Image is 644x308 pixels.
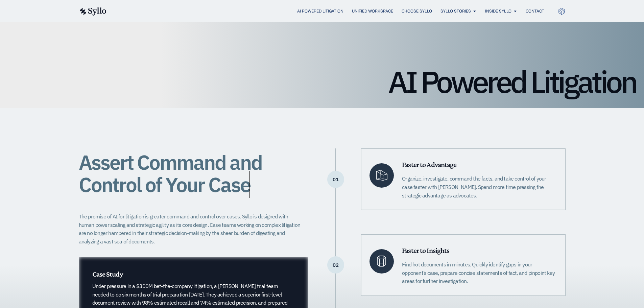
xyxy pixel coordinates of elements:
[485,8,511,14] a: Inside Syllo
[120,8,544,15] div: Menu Toggle
[79,149,262,198] span: Assert Command and Control of Your Case
[402,8,432,14] a: Choose Syllo
[120,8,544,15] nav: Menu
[526,8,544,14] a: Contact
[327,265,344,265] p: 02
[8,67,636,97] h1: AI Powered Litigation
[402,174,557,199] p: Organize, investigate, command the facts, and take control of your case faster with [PERSON_NAME]...
[79,212,305,246] p: The promise of AI for litigation is greater command and control over cases. Syllo is designed wit...
[440,8,471,14] a: Syllo Stories
[92,270,123,278] span: Case Study
[297,8,343,14] a: AI Powered Litigation
[327,179,344,180] p: 01
[402,160,456,169] span: Faster to Advantage
[402,246,449,255] span: Faster to Insights
[79,7,106,16] img: syllo
[352,8,393,14] a: Unified Workspace
[402,260,557,285] p: Find hot documents in minutes. Quickly identify gaps in your opponent’s case, prepare concise sta...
